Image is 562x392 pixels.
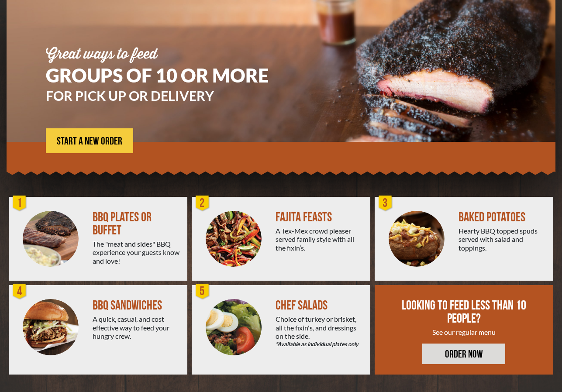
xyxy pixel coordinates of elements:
div: See our regular menu [400,328,528,336]
div: BAKED POTATOES [459,211,546,224]
div: 4 [11,283,28,300]
div: BBQ SANDWICHES [93,299,180,312]
div: 3 [377,195,394,212]
img: PEJ-BBQ-Sandwich.png [23,299,79,355]
div: Choice of turkey or brisket, all the fixin's, and dressings on the side. [276,315,363,348]
div: LOOKING TO FEED LESS THAN 10 PEOPLE? [400,299,528,325]
img: PEJ-BBQ-Buffet.png [23,211,79,267]
img: PEJ-Fajitas.png [206,211,262,267]
div: Great ways to feed [46,48,290,62]
div: The "meat and sides" BBQ experience your guests know and love! [93,240,180,265]
div: 2 [194,195,211,212]
div: A Tex-Mex crowd pleaser served family style with all the fixin’s. [276,227,363,252]
a: ORDER NOW [422,344,505,364]
h3: FOR PICK UP OR DELIVERY [46,89,290,102]
div: A quick, casual, and cost effective way to feed your hungry crew. [93,315,180,340]
div: Hearty BBQ topped spuds served with salad and toppings. [459,227,546,252]
div: 1 [11,195,28,212]
h1: GROUPS OF 10 OR MORE [46,66,290,85]
div: BBQ PLATES OR BUFFET [93,211,180,237]
img: Salad-Circle.png [206,299,262,355]
a: START A NEW ORDER [46,128,133,153]
em: *Available as individual plates only [276,340,363,348]
div: 5 [194,283,211,300]
span: START A NEW ORDER [57,136,122,147]
div: CHEF SALADS [276,299,363,312]
img: PEJ-Baked-Potato.png [389,211,445,267]
div: FAJITA FEASTS [276,211,363,224]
